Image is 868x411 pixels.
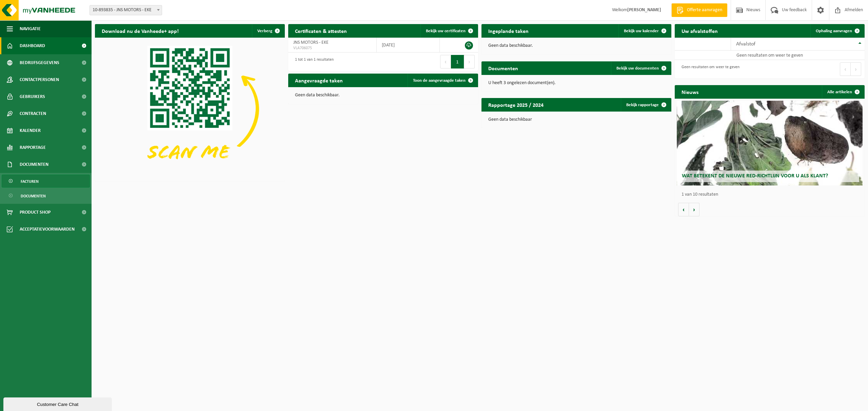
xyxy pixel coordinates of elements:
span: Product Shop [20,204,51,221]
a: Bekijk uw certificaten [420,24,477,38]
h2: Ingeplande taken [481,24,535,37]
h2: Download nu de Vanheede+ app! [95,24,185,37]
h2: Uw afvalstoffen [675,24,725,37]
span: Rapportage [20,139,46,156]
p: Geen data beschikbaar. [488,43,665,48]
span: Toon de aangevraagde taken [413,78,466,83]
a: Ophaling aanvragen [810,24,864,38]
a: Wat betekent de nieuwe RED-richtlijn voor u als klant? [677,101,863,185]
h2: Documenten [481,61,525,75]
p: 1 van 10 resultaten [682,192,861,197]
div: 1 tot 1 van 1 resultaten [292,54,334,69]
span: Bedrijfsgegevens [20,54,59,71]
button: Previous [440,55,451,68]
button: Volgende [689,203,699,216]
span: Verberg [257,29,272,33]
strong: [PERSON_NAME] [627,7,661,13]
td: Geen resultaten om weer te geven [675,51,865,60]
p: U heeft 3 ongelezen document(en). [488,81,665,85]
h2: Nieuws [675,85,705,98]
a: Bekijk uw documenten [611,61,671,75]
button: Vorige [678,203,689,216]
span: Facturen [21,175,39,188]
span: Offerte aanvragen [685,7,724,14]
button: Verberg [252,24,284,38]
span: Documenten [20,156,48,173]
a: Documenten [2,189,90,202]
span: JNS MOTORS - EKE [293,40,329,45]
span: Afvalstof [736,41,755,47]
span: Navigatie [20,20,41,37]
span: Kalender [20,122,41,139]
span: Dashboard [20,37,45,54]
span: Bekijk uw kalender [624,29,659,33]
div: Geen resultaten om weer te geven [678,62,739,77]
span: 10-893835 - JNS MOTORS - EKE [90,5,162,15]
span: Contracten [20,105,46,122]
h2: Aangevraagde taken [288,74,350,87]
span: 10-893835 - JNS MOTORS - EKE [90,5,162,15]
span: Acceptatievoorwaarden [20,221,75,238]
button: Previous [840,62,851,76]
a: Bekijk uw kalender [618,24,671,38]
a: Bekijk rapportage [621,98,671,112]
img: Download de VHEPlus App [95,38,285,180]
span: VLA706075 [293,45,371,51]
button: 1 [451,55,464,68]
td: [DATE] [377,38,439,53]
span: Documenten [21,190,46,202]
span: Gebruikers [20,88,45,105]
a: Facturen [2,175,90,188]
p: Geen data beschikbaar [488,117,665,122]
h2: Rapportage 2025 / 2024 [481,98,550,111]
a: Alle artikelen [822,85,864,99]
button: Next [464,55,475,68]
span: Contactpersonen [20,71,59,88]
button: Next [851,62,861,76]
h2: Certificaten & attesten [288,24,354,37]
span: Bekijk uw certificaten [426,29,466,33]
iframe: chat widget [3,396,113,411]
span: Wat betekent de nieuwe RED-richtlijn voor u als klant? [682,173,828,179]
a: Offerte aanvragen [671,3,727,17]
span: Ophaling aanvragen [816,29,852,33]
a: Toon de aangevraagde taken [408,74,477,87]
span: Bekijk uw documenten [616,66,659,71]
p: Geen data beschikbaar. [295,93,471,98]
